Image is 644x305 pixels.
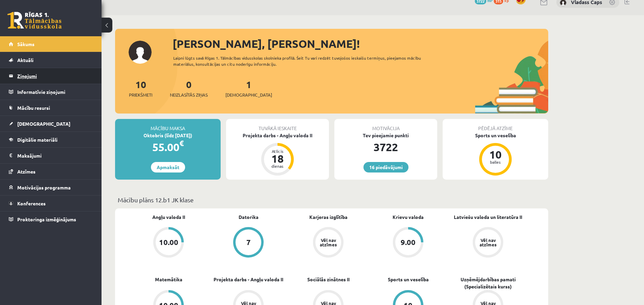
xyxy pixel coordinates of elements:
div: Tev pieejamie punkti [334,132,437,139]
span: Konferences [17,200,46,206]
span: Atzīmes [17,168,36,175]
a: Digitālie materiāli [9,132,93,147]
div: Sports un veselība [443,132,548,139]
div: Pēdējā atzīme [443,119,548,132]
a: Krievu valoda [393,213,424,221]
a: Sports un veselība 10 balles [443,132,548,177]
a: Aktuāli [9,52,93,68]
legend: Ziņojumi [17,68,93,84]
div: Motivācija [334,119,437,132]
a: 16 piedāvājumi [363,162,408,172]
div: 3722 [334,139,437,155]
div: balles [485,160,506,164]
a: Mācību resursi [9,100,93,116]
div: Tuvākā ieskaite [226,119,329,132]
div: 10.00 [159,239,178,246]
div: [PERSON_NAME], [PERSON_NAME]! [173,36,548,52]
div: Projekta darbs - Angļu valoda II [226,132,329,139]
a: Sports un veselība [388,276,429,283]
a: 10Priekšmeti [129,78,152,98]
span: Mācību resursi [17,105,50,111]
div: Vēl nav atzīmes [479,238,497,247]
a: Latviešu valoda un literatūra II [454,213,522,221]
span: € [179,138,184,148]
a: Datorika [239,213,259,221]
a: Sociālās zinātnes II [307,276,350,283]
a: Motivācijas programma [9,180,93,195]
a: Apmaksāt [151,162,185,172]
legend: Maksājumi [17,148,93,163]
a: 0Neizlasītās ziņas [170,78,208,98]
span: Digitālie materiāli [17,137,58,143]
a: [DEMOGRAPHIC_DATA] [9,116,93,131]
span: Motivācijas programma [17,184,71,190]
span: Priekšmeti [129,91,152,98]
span: Proktoringa izmēģinājums [17,216,76,222]
a: Uzņēmējdarbības pamati (Specializētais kurss) [448,276,528,290]
div: 18 [267,153,288,164]
a: 10.00 [129,227,208,259]
a: Karjeras izglītība [309,213,348,221]
a: Angļu valoda II [152,213,185,221]
a: Konferences [9,196,93,211]
span: [DEMOGRAPHIC_DATA] [17,121,70,127]
div: dienas [267,164,288,168]
div: 55.00 [115,139,221,155]
a: Sākums [9,36,93,52]
div: Laipni lūgts savā Rīgas 1. Tālmācības vidusskolas skolnieka profilā. Šeit Tu vari redzēt tuvojošo... [173,55,433,67]
div: Oktobris (līdz [DATE]) [115,132,221,139]
a: Informatīvie ziņojumi [9,84,93,100]
a: Atzīmes [9,164,93,179]
span: Aktuāli [17,57,34,63]
a: Maksājumi [9,148,93,163]
a: Projekta darbs - Angļu valoda II [214,276,283,283]
a: Ziņojumi [9,68,93,84]
div: Vēl nav atzīmes [319,238,338,247]
a: Vēl nav atzīmes [288,227,368,259]
span: Sākums [17,41,35,47]
a: Rīgas 1. Tālmācības vidusskola [7,12,62,29]
div: Atlicis [267,149,288,153]
p: Mācību plāns 12.b1 JK klase [118,195,546,204]
div: 10 [485,149,506,160]
div: 7 [246,239,251,246]
a: 7 [208,227,288,259]
a: 1[DEMOGRAPHIC_DATA] [225,78,272,98]
legend: Informatīvie ziņojumi [17,84,93,100]
div: 9.00 [401,239,416,246]
div: Mācību maksa [115,119,221,132]
span: [DEMOGRAPHIC_DATA] [225,91,272,98]
a: Proktoringa izmēģinājums [9,211,93,227]
a: Vēl nav atzīmes [448,227,528,259]
a: Matemātika [155,276,182,283]
span: Neizlasītās ziņas [170,91,208,98]
a: 9.00 [368,227,448,259]
a: Projekta darbs - Angļu valoda II Atlicis 18 dienas [226,132,329,177]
